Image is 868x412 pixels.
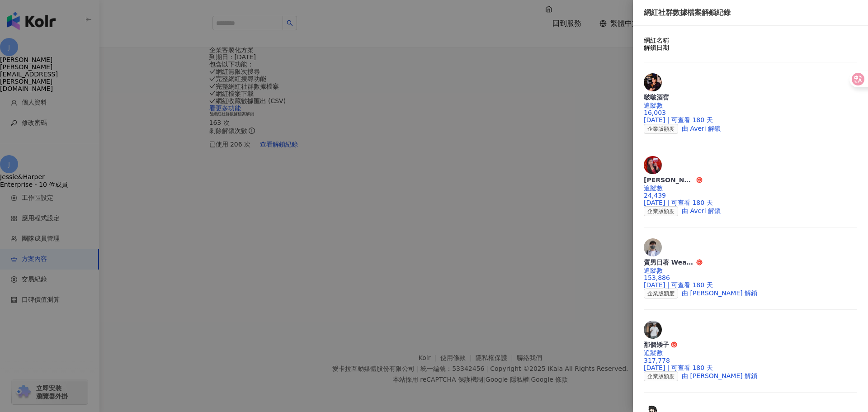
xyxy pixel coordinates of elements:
[644,206,678,216] span: 企業版額度
[644,340,669,349] div: 那個矮子
[644,371,678,381] span: 企業版額度
[644,185,857,199] div: 追蹤數 24,439
[644,238,662,256] img: KOL Avatar
[644,289,678,298] span: 企業版額度
[644,349,857,364] div: 追蹤數 317,778
[644,258,694,267] div: 質男日著 WearLife
[644,206,857,216] div: 由 Averi 解鎖
[644,321,662,339] img: KOL Avatar
[644,7,857,18] div: 網紅社群數據檔案解鎖紀錄
[644,281,857,289] div: [DATE] | 可查看 180 天
[644,364,857,371] div: [DATE] | 可查看 180 天
[644,321,857,392] a: KOL Avatar那個矮子追蹤數 317,778[DATE] | 可查看 180 天企業版額度由 [PERSON_NAME] 解鎖
[644,199,857,206] div: [DATE] | 可查看 180 天
[644,73,662,91] img: KOL Avatar
[644,44,857,51] div: 解鎖日期
[644,289,857,298] div: 由 [PERSON_NAME] 解鎖
[644,102,857,116] div: 追蹤數 16,003
[644,371,857,381] div: 由 [PERSON_NAME] 解鎖
[644,267,857,281] div: 追蹤數 153,886
[644,93,669,102] div: 啵啵酒窖
[644,156,662,174] img: KOL Avatar
[644,238,857,310] a: KOL Avatar質男日著 WearLife追蹤數 153,886[DATE] | 可查看 180 天企業版額度由 [PERSON_NAME] 解鎖
[644,124,857,134] div: 由 Averi 解鎖
[644,73,857,145] a: KOL Avatar啵啵酒窖追蹤數 16,003[DATE] | 可查看 180 天企業版額度由 Averi 解鎖
[644,175,694,185] div: [PERSON_NAME]兒微醺頻道
[644,124,678,134] span: 企業版額度
[644,37,857,44] div: 網紅名稱
[644,156,857,227] a: KOL Avatar[PERSON_NAME]兒微醺頻道追蹤數 24,439[DATE] | 可查看 180 天企業版額度由 Averi 解鎖
[644,116,857,123] div: [DATE] | 可查看 180 天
